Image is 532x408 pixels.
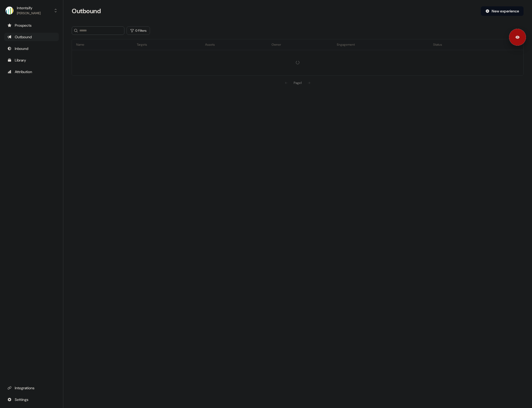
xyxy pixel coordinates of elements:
a: Go to Inbound [4,44,59,53]
div: Attribution [7,69,56,74]
button: New experience [481,6,524,16]
div: [PERSON_NAME] [17,11,41,16]
button: Intentsify[PERSON_NAME] [4,4,59,17]
div: Integrations [7,385,56,391]
h3: Outbound [72,7,101,15]
div: Intentsify [17,5,41,11]
div: Inbound [7,46,56,51]
div: Settings [7,397,56,402]
div: Library [7,58,56,63]
div: Prospects [7,23,56,28]
a: Go to integrations [4,384,59,392]
a: Go to templates [4,56,59,64]
a: Go to outbound experience [4,33,59,41]
div: Outbound [7,34,56,40]
a: Go to attribution [4,68,59,76]
button: 0 Filters [127,26,150,35]
a: Go to integrations [4,395,59,404]
a: Go to prospects [4,21,59,30]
